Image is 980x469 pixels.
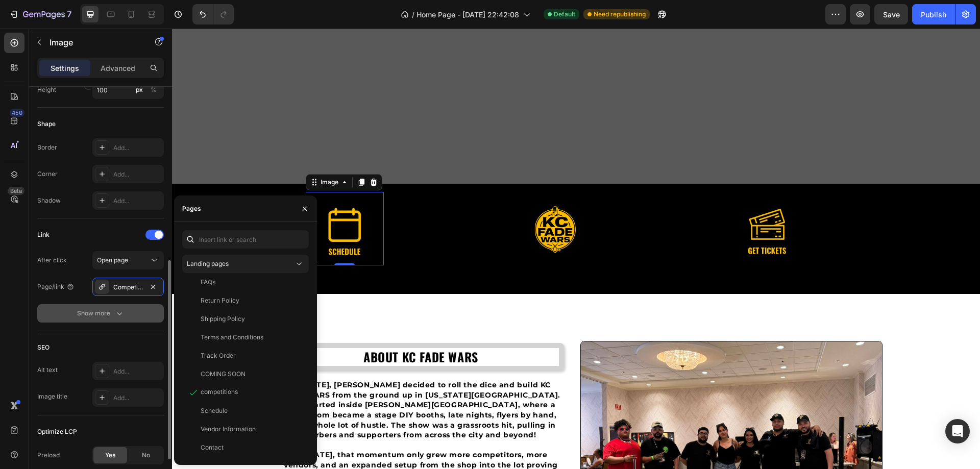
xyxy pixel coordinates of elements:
button: Carousel Next Arrow [674,400,702,429]
div: Undo/Redo [192,4,234,24]
div: competitions [201,387,238,397]
div: Schedule [201,406,228,415]
div: px [136,85,143,94]
span: Landing pages [187,260,229,267]
button: Show more [37,304,164,323]
div: Vendor Information [201,425,256,434]
div: Return Policy [201,296,239,305]
button: Save [874,4,908,24]
div: Add... [113,143,161,153]
span: / [412,9,414,20]
div: Pages [182,204,201,213]
div: Add... [113,170,161,179]
p: 7 [67,8,71,20]
div: Publish [921,9,946,20]
p: Advanced [101,63,135,73]
div: COMING SOON [201,369,246,379]
span: Home Page - [DATE] 22:42:08 [416,9,519,20]
button: Publish [912,4,955,24]
span: Open page [97,256,128,264]
span: Need republishing [594,10,646,19]
input: px% [92,81,164,99]
div: Add... [113,393,161,403]
h2: ABOUT KC FADE WARS [106,314,392,342]
div: Shadow [37,196,61,205]
span: Save [883,10,900,19]
button: 7 [4,4,76,24]
div: Shipping Policy [201,314,245,324]
div: After click [37,256,67,265]
span: Yes [105,451,115,460]
div: Image title [37,392,67,401]
button: px [148,84,160,96]
p: Image [50,36,136,48]
div: Track Order [201,351,236,360]
div: Contact [201,443,224,452]
div: Preload [37,451,60,460]
div: Border [37,143,57,152]
strong: In [DATE], that momentum only grew more competitors, more vendors, and an expanded setup from the... [112,422,386,461]
div: Page/link [37,282,75,291]
div: SEO [37,343,50,352]
div: Terms and Conditions [201,333,263,342]
div: Show more [77,308,125,318]
iframe: Design area [172,29,980,469]
button: % [133,84,145,96]
div: Corner [37,169,58,179]
div: Add... [113,367,161,376]
strong: In [DATE], [PERSON_NAME] decided to roll the dice and build KC FADE WARS from the ground up in [U... [109,352,388,411]
img: gempages_580407018670522964-f57c82d0-7e04-40cd-a839-d285db7bf169.png [570,177,621,228]
div: Competitions [113,283,143,292]
div: Link [37,230,50,239]
p: Settings [51,63,79,73]
div: Alt text [37,365,58,375]
input: Insert link or search [182,230,309,249]
span: No [142,451,150,460]
div: Add... [113,196,161,206]
div: FAQs [201,278,215,287]
div: % [151,85,157,94]
div: Shape [37,119,56,129]
div: 450 [10,109,24,117]
span: Default [554,10,575,19]
div: Open Intercom Messenger [945,419,970,443]
button: Open page [92,251,164,269]
label: Height [37,85,56,94]
div: Beta [8,187,24,195]
div: Optimize LCP [37,427,77,436]
button: Carousel Back Arrow [416,400,445,429]
img: gempages_580407018670522964-facd2504-bd18-4c9c-9522-6bf8d499b539.png [358,176,409,227]
button: Landing pages [182,255,309,273]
